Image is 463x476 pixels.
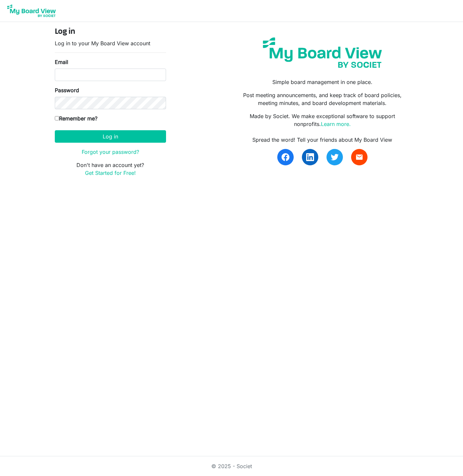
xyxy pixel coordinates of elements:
a: Learn more. [321,121,351,127]
a: Get Started for Free! [85,170,136,176]
p: Log in to your My Board View account [55,39,166,47]
p: Post meeting announcements, and keep track of board policies, meeting minutes, and board developm... [236,91,408,107]
p: Don't have an account yet? [55,161,166,177]
img: My Board View Logo [5,3,58,19]
a: Forgot your password? [82,149,139,155]
img: my-board-view-societ.svg [258,32,387,73]
h4: Log in [55,27,166,37]
img: facebook.svg [282,153,289,161]
a: email [351,149,368,165]
a: © 2025 - Societ [211,463,252,469]
label: Password [55,86,79,94]
div: Spread the word! Tell your friends about My Board View [236,136,408,144]
img: linkedin.svg [306,153,314,161]
label: Email [55,58,68,66]
button: Log in [55,130,166,143]
label: Remember me? [55,114,97,122]
span: email [355,153,363,161]
img: twitter.svg [331,153,339,161]
input: Remember me? [55,116,59,120]
p: Made by Societ. We make exceptional software to support nonprofits. [236,112,408,128]
p: Simple board management in one place. [236,78,408,86]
